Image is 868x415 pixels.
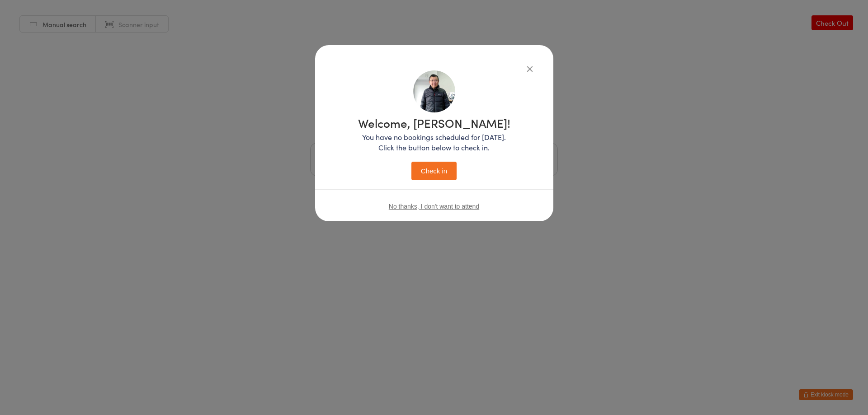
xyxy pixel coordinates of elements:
[358,117,510,129] h1: Welcome, [PERSON_NAME]!
[411,162,457,180] button: Check in
[358,132,510,153] p: You have no bookings scheduled for [DATE]. Click the button below to check in.
[413,70,455,112] img: image1718936362.png
[389,203,479,210] button: No thanks, I don't want to attend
